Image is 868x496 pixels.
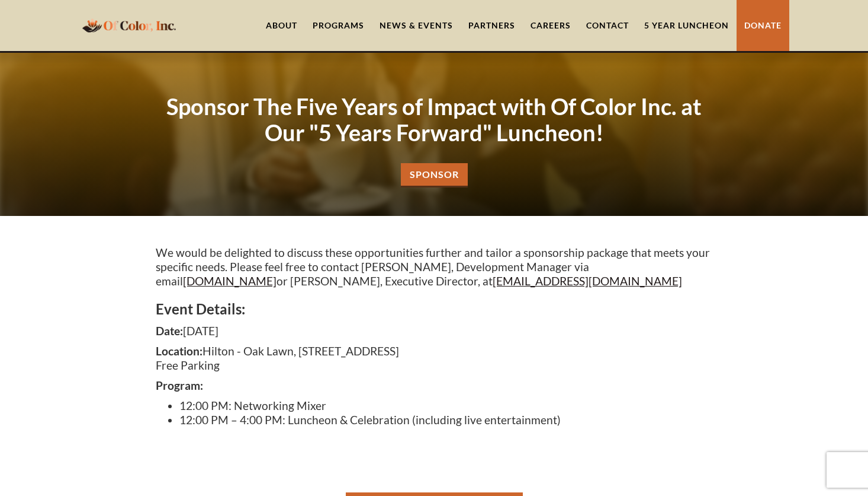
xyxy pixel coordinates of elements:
[493,274,682,288] a: [EMAIL_ADDRESS][DOMAIN_NAME]
[156,344,202,358] strong: Location:
[179,413,712,427] li: 12:00 PM – 4:00 PM: Luncheon & Celebration (including live entertainment)
[156,324,183,338] strong: Date:
[401,163,468,187] a: Sponsor
[156,379,203,392] strong: Program:
[166,93,702,146] strong: Sponsor The Five Years of Impact with Of Color Inc. at Our "5 Years Forward" Luncheon!
[156,300,245,317] strong: Event Details:
[156,344,712,373] p: Hilton - Oak Lawn, [STREET_ADDRESS] Free Parking
[79,11,179,39] a: home
[183,274,277,288] a: [DOMAIN_NAME]
[156,246,712,288] p: We would be delighted to discuss these opportunities further and tailor a sponsorship package tha...
[179,399,712,413] li: 12:00 PM: Networking Mixer
[156,324,712,338] p: [DATE]
[313,20,364,31] div: Programs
